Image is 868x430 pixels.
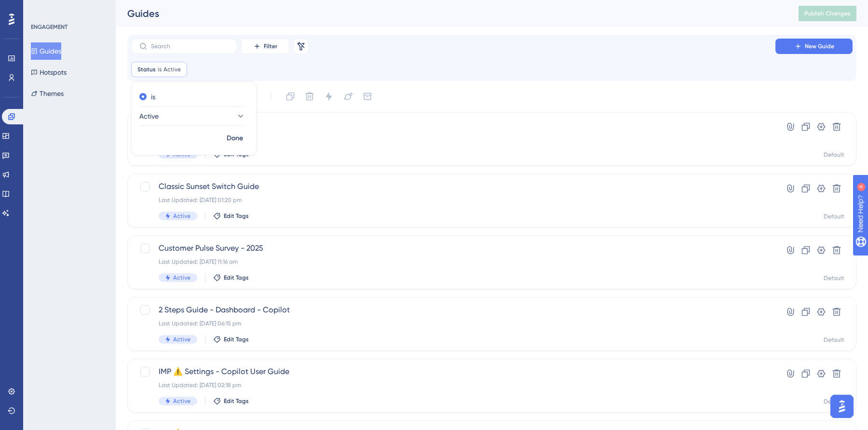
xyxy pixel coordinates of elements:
[139,107,245,126] button: Active
[159,242,748,254] span: Customer Pulse Survey - 2025
[213,212,249,220] button: Edit Tags
[775,39,853,54] button: New Guide
[139,110,159,122] span: Active
[213,397,249,405] button: Edit Tags
[31,85,64,102] button: Themes
[213,336,249,343] button: Edit Tags
[224,336,249,343] span: Edit Tags
[67,5,70,13] div: 4
[31,64,67,81] button: Hotspots
[173,274,190,282] span: Active
[151,43,229,50] input: Search
[264,42,277,50] span: Filter
[159,381,748,389] div: Last Updated: [DATE] 02:18 pm
[824,151,844,159] div: Default
[827,392,856,421] iframe: UserGuiding AI Assistant Launcher
[159,181,748,192] span: Classic Sunset Switch Guide
[213,274,249,282] button: Edit Tags
[159,134,748,142] div: Last Updated: [DATE] 12:26 pm
[824,398,844,405] div: Default
[151,91,155,103] label: is
[173,397,190,405] span: Active
[159,320,748,327] div: Last Updated: [DATE] 06:15 pm
[127,7,774,20] div: Guides
[221,130,248,147] button: Done
[173,212,190,220] span: Active
[824,213,844,220] div: Default
[227,133,243,144] span: Done
[159,304,748,316] span: 2 Steps Guide - Dashboard - Copilot
[158,66,162,73] span: is
[163,66,181,73] span: Active
[137,66,156,73] span: Status
[241,39,289,54] button: Filter
[159,366,748,377] span: IMP ⚠️ Settings - Copilot User Guide
[804,10,851,17] span: Publish Changes
[23,2,60,14] span: Need Help?
[159,196,748,204] div: Last Updated: [DATE] 01:20 pm
[824,336,844,344] div: Default
[224,212,249,220] span: Edit Tags
[31,23,68,31] div: ENGAGEMENT
[173,336,190,343] span: Active
[159,119,748,131] span: Dashboard Sunset Guide
[805,42,834,50] span: New Guide
[224,274,249,282] span: Edit Tags
[31,42,61,60] button: Guides
[159,258,748,266] div: Last Updated: [DATE] 11:16 am
[224,397,249,405] span: Edit Tags
[824,274,844,282] div: Default
[799,6,856,21] button: Publish Changes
